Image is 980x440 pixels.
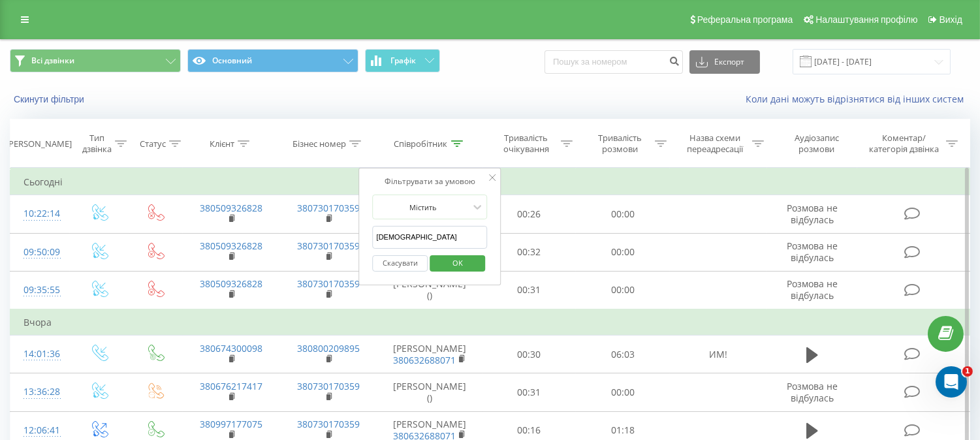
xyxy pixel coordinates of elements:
td: 00:31 [482,271,577,309]
div: 09:35:55 [24,277,57,303]
div: 09:50:09 [24,240,57,265]
td: 00:31 [482,373,577,411]
span: OK [439,253,476,273]
a: Коли дані можуть відрізнятися вiд інших систем [746,93,970,105]
a: 380730170359 [297,418,360,430]
span: Розмова не відбулась [787,240,838,264]
div: 13:36:28 [24,379,57,405]
button: OK [430,255,485,272]
button: Скинути фільтри [10,93,91,105]
div: Тип дзвінка [82,133,112,155]
button: Графік [365,49,440,72]
td: 00:30 [482,336,577,373]
a: 380997177075 [200,418,262,430]
a: 380676217417 [200,380,262,392]
input: Введіть значення [373,226,488,249]
div: Статус [140,138,166,149]
a: 380730170359 [297,380,360,392]
div: Назва схеми переадресації [682,133,749,155]
td: Вчора [10,309,970,336]
span: Розмова не відбулась [787,202,838,226]
a: 380632688071 [393,354,456,366]
span: Налаштування профілю [815,14,917,25]
td: [PERSON_NAME] [377,336,482,373]
span: Всі дзвінки [31,55,74,66]
a: 380509326828 [200,202,262,214]
a: 380730170359 [297,277,360,290]
td: Сьогодні [10,169,970,195]
span: Графік [390,56,416,65]
div: Коментар/категорія дзвінка [866,133,943,155]
div: Фільтрувати за умовою [373,175,488,188]
td: 00:00 [576,271,670,309]
div: 10:22:14 [24,201,57,227]
div: [PERSON_NAME] [6,138,72,149]
span: Розмова не відбулась [787,277,838,302]
div: Клієнт [210,138,234,149]
span: 1 [962,366,973,377]
span: Розмова не відбулась [787,380,838,404]
a: 380674300098 [200,342,262,354]
input: Пошук за номером [545,50,683,74]
td: 00:32 [482,233,577,271]
a: 380800209895 [297,342,360,354]
button: Основний [187,49,358,72]
button: Скасувати [373,255,428,272]
iframe: Intercom live chat [936,366,967,398]
div: Співробітник [394,138,448,149]
td: 00:26 [482,195,577,233]
span: Реферальна програма [697,14,793,25]
div: Тривалість очікування [494,133,558,155]
button: Всі дзвінки [10,49,181,72]
a: 380509326828 [200,240,262,252]
td: [PERSON_NAME] () [377,271,482,309]
span: Вихід [940,14,962,25]
td: ИМ! [670,336,767,373]
td: 06:03 [576,336,670,373]
td: 00:00 [576,373,670,411]
div: Бізнес номер [292,138,346,149]
td: [PERSON_NAME] () [377,373,482,411]
td: 00:00 [576,195,670,233]
a: 380509326828 [200,277,262,290]
a: 380730170359 [297,202,360,214]
td: 00:00 [576,233,670,271]
div: Аудіозапис розмови [779,133,854,155]
a: 380730170359 [297,240,360,252]
button: Експорт [689,50,760,74]
div: Тривалість розмови [588,133,652,155]
div: 14:01:36 [24,341,57,367]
